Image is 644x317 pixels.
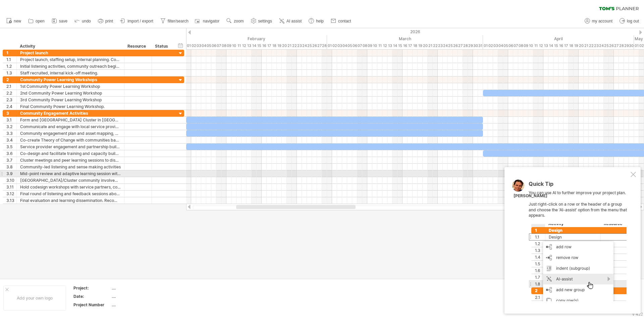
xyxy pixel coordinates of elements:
div: 3.11 [6,184,16,190]
a: log out [618,17,641,25]
div: 3.12 [6,191,16,197]
div: Thursday, 2 April 2026 [488,42,493,49]
a: filter/search [159,17,191,25]
div: Saturday, 4 April 2026 [498,42,503,49]
div: 3.7 [6,157,16,163]
div: Friday, 24 April 2026 [599,42,604,49]
div: .... [112,302,168,308]
div: 3 [6,110,16,116]
div: April 2026 [483,35,634,42]
div: 3.10 [6,177,16,183]
div: Monday, 6 April 2026 [508,42,513,49]
div: Thursday, 16 April 2026 [558,42,563,49]
div: Co-design and facilitate training and capacity building activities for Village Hall Clusters and ... [20,150,121,157]
div: Thursday, 9 April 2026 [523,42,528,49]
div: Wednesday, 4 February 2026 [201,42,206,49]
div: Thursday, 26 February 2026 [312,42,317,49]
div: Final round of listening and feedback sessions about next steps. [20,191,121,197]
div: You can use AI to further improve your project plan. Just right-click on a row or the header of a... [529,181,629,301]
div: Initial listening activities, community outreach begins. [20,63,121,69]
div: Status [155,43,170,50]
div: Sunday, 15 March 2026 [397,42,402,49]
div: Monday, 13 April 2026 [543,42,548,49]
div: Monday, 9 February 2026 [226,42,231,49]
div: [PERSON_NAME] [514,193,547,199]
span: zoom [234,19,244,23]
div: Monday, 27 April 2026 [614,42,619,49]
div: Tuesday, 24 February 2026 [302,42,307,49]
div: 2.2 [6,90,16,96]
div: Saturday, 25 April 2026 [604,42,609,49]
div: v 422 [632,312,643,317]
div: Tuesday, 17 February 2026 [267,42,272,49]
div: 3.8 [6,164,16,170]
div: Tuesday, 3 March 2026 [337,42,342,49]
a: undo [73,17,93,25]
span: log out [627,19,639,23]
div: Tuesday, 28 April 2026 [619,42,624,49]
div: Community Power Learning Workshops [20,76,121,83]
span: settings [258,19,272,23]
div: Sunday, 22 March 2026 [433,42,438,49]
div: 1.3 [6,70,16,76]
div: Add your own logo [3,285,66,311]
div: Sunday, 1 March 2026 [327,42,332,49]
span: undo [82,19,91,23]
a: import / export [118,17,155,25]
a: settings [249,17,274,25]
div: Sunday, 12 April 2026 [538,42,543,49]
div: Wednesday, 22 April 2026 [589,42,594,49]
div: 2 [6,76,16,83]
span: filter/search [168,19,189,23]
div: Form and [GEOGRAPHIC_DATA] Cluster in [GEOGRAPHIC_DATA]. [20,117,121,123]
div: 1.2 [6,63,16,69]
div: Saturday, 14 February 2026 [252,42,257,49]
div: Friday, 27 March 2026 [458,42,463,49]
div: Sunday, 26 April 2026 [609,42,614,49]
div: Thursday, 12 March 2026 [382,42,387,49]
div: Community engagement plan and asset mapping, baseline data collection, record engagements, commun... [20,130,121,137]
span: new [14,19,21,23]
div: 3.2 [6,123,16,130]
div: Date: [73,294,110,299]
div: [GEOGRAPHIC_DATA]/Cluster community involvement from engagement activities, deepen engagement. [20,177,121,183]
div: Project launch, staffing setup, internal planning. Communications with [GEOGRAPHIC_DATA] to begin... [20,56,121,63]
div: Saturday, 7 March 2026 [357,42,362,49]
a: new [5,17,23,25]
div: Monday, 20 April 2026 [579,42,584,49]
div: 3rd Community Power Learning Workshop [20,97,121,103]
div: 2.4 [6,103,16,110]
div: Mid-point review and adaptive learning session with Village Hall Cluster [20,170,121,177]
div: Tuesday, 24 March 2026 [443,42,448,49]
div: 3.9 [6,170,16,177]
a: contact [329,17,353,25]
div: Sunday, 15 February 2026 [257,42,262,49]
div: Wednesday, 11 March 2026 [377,42,382,49]
div: February 2026 [186,35,327,42]
a: help [307,17,326,25]
div: Sunday, 1 February 2026 [186,42,191,49]
div: Monday, 16 March 2026 [402,42,408,49]
a: AI assist [277,17,304,25]
div: 1 [6,50,16,56]
span: import / export [127,19,153,23]
div: Wednesday, 18 February 2026 [272,42,277,49]
div: Tuesday, 10 March 2026 [372,42,377,49]
div: Staff recruited, internal kick-off meeting. [20,70,121,76]
div: Friday, 10 April 2026 [528,42,533,49]
a: print [96,17,115,25]
div: Monday, 23 February 2026 [297,42,302,49]
div: Monday, 9 March 2026 [367,42,372,49]
a: open [26,17,47,25]
div: Sunday, 29 March 2026 [468,42,473,49]
div: Friday, 13 February 2026 [247,42,252,49]
div: Thursday, 30 April 2026 [629,42,634,49]
div: Saturday, 18 April 2026 [569,42,574,49]
div: Thursday, 19 March 2026 [418,42,423,49]
div: Tuesday, 21 April 2026 [584,42,589,49]
div: Thursday, 12 February 2026 [241,42,247,49]
a: my account [583,17,614,25]
div: Communicate and engage with local service providers and stakeholders about the project to form co... [20,123,121,130]
div: 1st Community Power Learning Workshop [20,83,121,90]
div: Community Engagement Activities [20,110,121,116]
